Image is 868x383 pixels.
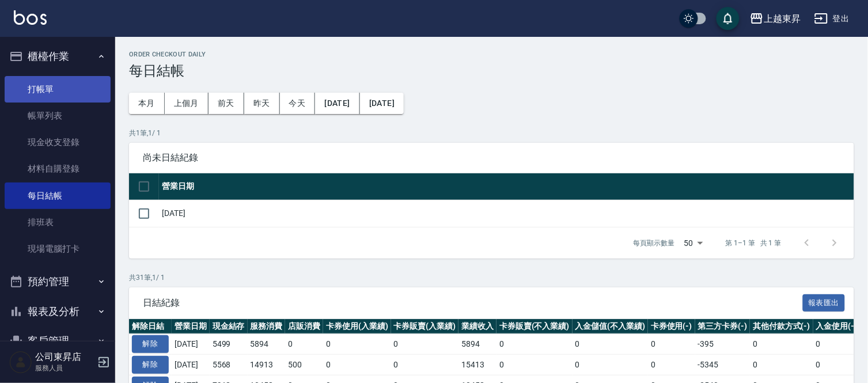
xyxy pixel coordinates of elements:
[285,319,323,334] th: 店販消費
[35,351,94,363] h5: 公司東昇店
[132,335,169,353] button: 解除
[496,355,573,376] td: 0
[315,93,359,114] button: [DATE]
[573,334,649,355] td: 0
[280,93,316,114] button: 今天
[323,355,391,376] td: 0
[573,355,649,376] td: 0
[360,93,404,114] button: [DATE]
[573,319,649,334] th: 入金儲值(不入業績)
[813,334,861,355] td: 0
[5,297,111,327] button: 報表及分析
[285,334,323,355] td: 0
[210,355,248,376] td: 5568
[5,41,111,71] button: 櫃檯作業
[143,297,803,309] span: 日結紀錄
[244,93,280,114] button: 昨天
[5,183,111,209] a: 每日結帳
[5,236,111,262] a: 現場電腦打卡
[172,334,210,355] td: [DATE]
[143,152,840,164] span: 尚未日結紀錄
[695,319,751,334] th: 第三方卡券(-)
[129,93,165,114] button: 本月
[813,355,861,376] td: 0
[159,200,854,227] td: [DATE]
[210,319,248,334] th: 現金結存
[172,355,210,376] td: [DATE]
[717,7,740,30] button: save
[726,238,782,248] p: 第 1–1 筆 共 1 筆
[391,334,459,355] td: 0
[803,294,846,312] button: 報表匯出
[209,93,244,114] button: 前天
[648,319,695,334] th: 卡券使用(-)
[680,227,707,259] div: 50
[129,63,854,79] h3: 每日結帳
[750,334,813,355] td: 0
[14,10,47,25] img: Logo
[5,209,111,236] a: 排班表
[764,12,801,26] div: 上越東昇
[458,319,496,334] th: 業績收入
[810,8,854,29] button: 登出
[210,334,248,355] td: 5499
[165,93,209,114] button: 上個月
[695,355,751,376] td: -5345
[5,156,111,182] a: 材料自購登錄
[750,319,813,334] th: 其他付款方式(-)
[745,7,805,31] button: 上越東昇
[391,319,459,334] th: 卡券販賣(入業績)
[496,319,573,334] th: 卡券販賣(不入業績)
[9,351,32,374] img: Person
[129,128,854,138] p: 共 1 筆, 1 / 1
[648,355,695,376] td: 0
[248,355,286,376] td: 14913
[285,355,323,376] td: 500
[323,334,391,355] td: 0
[35,363,94,373] p: 服務人員
[159,173,854,200] th: 營業日期
[695,334,751,355] td: -395
[803,297,846,308] a: 報表匯出
[458,334,496,355] td: 5894
[323,319,391,334] th: 卡券使用(入業績)
[648,334,695,355] td: 0
[813,319,861,334] th: 入金使用(-)
[750,355,813,376] td: 0
[458,355,496,376] td: 15413
[248,319,286,334] th: 服務消費
[248,334,286,355] td: 5894
[5,76,111,103] a: 打帳單
[5,129,111,156] a: 現金收支登錄
[5,267,111,297] button: 預約管理
[129,51,854,58] h2: Order checkout daily
[5,103,111,129] a: 帳單列表
[5,326,111,356] button: 客戶管理
[634,238,675,248] p: 每頁顯示數量
[496,334,573,355] td: 0
[129,272,854,283] p: 共 31 筆, 1 / 1
[172,319,210,334] th: 營業日期
[129,319,172,334] th: 解除日結
[391,355,459,376] td: 0
[132,356,169,374] button: 解除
